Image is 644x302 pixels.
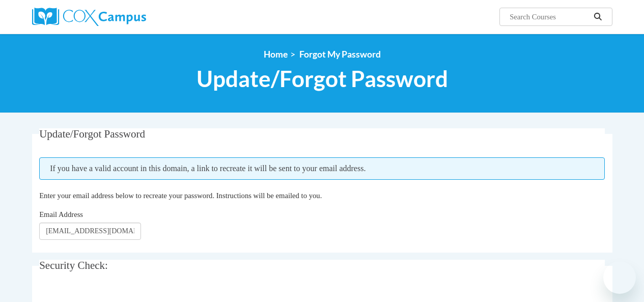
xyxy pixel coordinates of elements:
[39,157,605,180] span: If you have a valid account in this domain, a link to recreate it will be sent to your email addr...
[39,223,141,240] input: Email
[299,49,381,60] span: Forgot My Password
[39,128,145,140] span: Update/Forgot Password
[39,210,83,218] span: Email Address
[590,11,605,23] button: Search
[264,49,288,60] a: Home
[32,8,146,26] img: Cox Campus
[509,11,590,23] input: Search Courses
[39,259,108,271] span: Security Check:
[197,65,448,92] span: Update/Forgot Password
[32,8,215,26] a: Cox Campus
[39,191,322,200] span: Enter your email address below to recreate your password. Instructions will be emailed to you.
[603,261,636,294] iframe: Button to launch messaging window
